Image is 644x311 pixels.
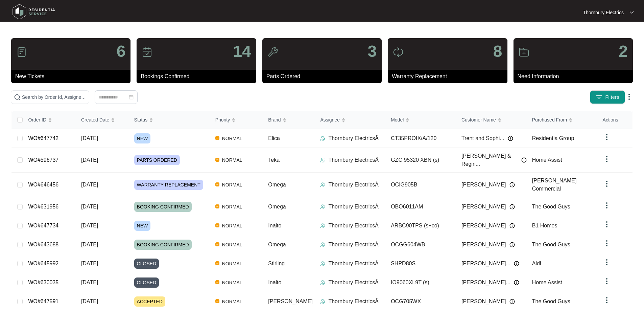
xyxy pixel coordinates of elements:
img: icon [519,47,529,58]
td: CT35PROIX/A/120 [385,129,456,148]
span: [DATE] [81,298,98,304]
img: dropdown arrow [603,220,611,228]
img: icon [393,47,404,58]
img: Assigner Icon [320,204,326,209]
td: GZC 95320 XBN (s) [385,148,456,173]
img: Vercel Logo [215,223,219,227]
span: NORMAL [219,222,245,230]
td: OCG705WX [385,292,456,311]
span: [DATE] [81,182,98,187]
span: [PERSON_NAME]... [461,279,510,287]
img: Vercel Logo [215,158,219,162]
img: Assigner Icon [320,223,326,228]
th: Order ID [23,111,76,129]
span: Home Assist [532,280,562,285]
a: WO#643688 [28,242,58,247]
span: [DATE] [81,242,98,247]
span: [DATE] [81,204,98,209]
span: Filters [605,94,619,101]
img: dropdown arrow [630,11,634,14]
span: NORMAL [219,260,245,268]
td: OCIG905B [385,173,456,197]
p: New Tickets [15,72,130,81]
p: Thornbury ElectricsÂ [328,241,379,249]
span: Assignee [320,116,340,124]
img: Assigner Icon [320,299,326,304]
p: Thornbury ElectricsÂ [328,279,379,287]
img: Assigner Icon [320,136,326,141]
span: B1 Homes [532,223,557,228]
img: Vercel Logo [215,182,219,186]
img: Assigner Icon [320,242,326,247]
img: dropdown arrow [603,180,611,188]
span: [DATE] [81,261,98,266]
img: dropdown arrow [625,93,633,101]
span: [PERSON_NAME] Commercial [532,178,577,192]
span: Purchased From [532,116,567,124]
span: Customer Name [461,116,496,124]
span: NORMAL [219,241,245,249]
img: Vercel Logo [215,261,219,265]
span: ACCEPTED [134,296,165,307]
p: 8 [493,43,502,60]
span: [PERSON_NAME] [268,298,313,304]
span: Inalto [268,223,281,228]
span: Created Date [81,116,109,124]
span: CLOSED [134,277,159,288]
th: Priority [210,111,263,129]
span: Teka [268,157,280,163]
span: NORMAL [219,134,245,142]
p: Thornbury ElectricsÂ [328,260,379,268]
a: WO#596737 [28,157,58,163]
a: WO#645992 [28,261,58,266]
th: Purchased From [527,111,597,129]
img: icon [16,47,27,58]
a: WO#630035 [28,280,58,285]
span: Residentia Group [532,135,574,141]
img: Vercel Logo [215,136,219,140]
span: NEW [134,221,151,231]
span: Brand [268,116,281,124]
span: Omega [268,204,286,209]
td: SHPD80S [385,254,456,273]
p: Thornbury ElectricsÂ [328,222,379,230]
span: BOOKING CONFIRMED [134,240,192,250]
p: 2 [619,43,628,60]
a: WO#631956 [28,204,58,209]
span: [PERSON_NAME] [461,241,506,249]
span: [PERSON_NAME] [461,222,506,230]
img: dropdown arrow [603,296,611,304]
span: Status [134,116,148,124]
img: Info icon [514,261,519,266]
p: Parts Ordered [266,72,382,81]
img: Info icon [509,182,515,187]
p: Thornbury ElectricsÂ [328,181,379,189]
span: Model [391,116,404,124]
button: filter iconFilters [590,90,625,104]
span: Stirling [268,261,285,266]
p: Bookings Confirmed [141,72,256,81]
img: Info icon [509,242,515,247]
img: dropdown arrow [603,133,611,141]
span: The Good Guys [532,298,570,304]
span: The Good Guys [532,242,570,247]
img: Vercel Logo [215,299,219,303]
img: Info icon [508,136,513,141]
p: Thornbury ElectricsÂ [328,156,379,164]
span: Inalto [268,280,281,285]
img: residentia service logo [10,2,57,22]
span: [PERSON_NAME] [461,203,506,211]
span: WARRANTY REPLACEMENT [134,180,203,190]
th: Status [129,111,210,129]
img: Assigner Icon [320,261,326,266]
td: OCGG604WB [385,235,456,254]
span: Order ID [28,116,46,124]
img: Info icon [509,223,515,228]
span: Aldi [532,261,541,266]
img: Info icon [509,204,515,209]
p: 3 [367,43,377,60]
p: 14 [233,43,251,60]
img: dropdown arrow [603,155,611,163]
span: [DATE] [81,157,98,163]
p: 6 [117,43,126,60]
